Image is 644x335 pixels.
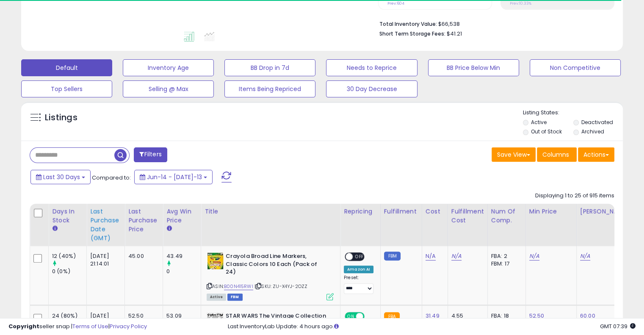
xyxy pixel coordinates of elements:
strong: Copyright [8,322,39,330]
div: [PERSON_NAME] [580,207,630,216]
button: Items Being Repriced [224,80,315,97]
div: Num of Comp. [491,207,522,225]
div: ASIN: [207,252,334,299]
button: BB Price Below Min [428,59,519,76]
div: 45.00 [128,252,156,260]
button: Top Sellers [21,80,112,97]
button: Save View [492,147,536,162]
div: Avg Win Price [166,207,197,225]
div: Min Price [529,207,573,216]
button: Filters [134,147,167,162]
span: Jun-14 - [DATE]-13 [147,173,202,181]
div: Displaying 1 to 25 of 915 items [535,192,614,200]
small: Days In Stock. [52,225,57,233]
div: 0 [166,268,201,275]
button: BB Drop in 7d [224,59,315,76]
span: All listings currently available for purchase on Amazon [207,293,226,301]
div: 43.49 [166,252,201,260]
button: Selling @ Max [123,80,214,97]
b: Short Term Storage Fees: [379,30,445,37]
div: Fulfillment [384,207,418,216]
p: Listing States: [523,109,623,117]
div: Days In Stock [52,207,83,225]
button: Columns [537,147,577,162]
a: B00N415RWI [224,283,253,290]
div: Preset: [344,275,374,294]
a: N/A [426,252,436,260]
div: Cost [426,207,444,216]
span: $41.21 [447,30,462,38]
button: Non Competitive [530,59,621,76]
h5: Listings [45,112,77,124]
small: Avg Win Price. [166,225,171,233]
div: 0 (0%) [52,268,86,275]
div: seller snap | | [8,323,147,331]
div: 12 (40%) [52,252,86,260]
label: Archived [581,128,604,135]
button: Default [21,59,112,76]
button: Actions [578,147,614,162]
a: Privacy Policy [110,322,147,330]
span: Compared to: [92,174,131,182]
div: Last InventoryLab Update: 4 hours ago. [228,323,636,331]
button: Needs to Reprice [326,59,417,76]
a: Terms of Use [72,322,108,330]
div: Amazon AI [344,266,373,273]
a: N/A [529,252,539,260]
small: Prev: 10.33% [510,1,531,6]
b: Crayola Broad Line Markers, Classic Colors 10 Each (Pack of 24) [226,252,329,278]
label: Out of Stock [531,128,562,135]
button: Inventory Age [123,59,214,76]
div: Last Purchase Price [128,207,159,234]
div: Fulfillment Cost [451,207,484,225]
div: FBA: 2 [491,252,519,260]
img: 51XWvE3m6CL._SL40_.jpg [207,252,224,269]
div: Repricing [344,207,377,216]
small: FBM [384,252,401,260]
div: Last Purchase Date (GMT) [90,207,121,243]
li: $66,538 [379,18,608,28]
button: Last 30 Days [30,170,91,184]
button: 30 Day Decrease [326,80,417,97]
a: N/A [451,252,462,260]
small: Prev: 604 [387,1,404,6]
a: N/A [580,252,590,260]
span: Columns [542,150,569,159]
div: Title [205,207,337,216]
span: | SKU: ZU-X4YJ-2OZZ [254,283,307,290]
div: FBM: 17 [491,260,519,268]
div: [DATE] 21:14:01 [90,252,118,268]
span: FBM [227,293,243,301]
span: 2025-08-13 07:39 GMT [600,322,636,330]
b: Total Inventory Value: [379,20,437,28]
label: Active [531,119,547,126]
button: Jun-14 - [DATE]-13 [134,170,213,184]
span: OFF [353,253,366,260]
label: Deactivated [581,119,613,126]
span: Last 30 Days [43,173,80,181]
